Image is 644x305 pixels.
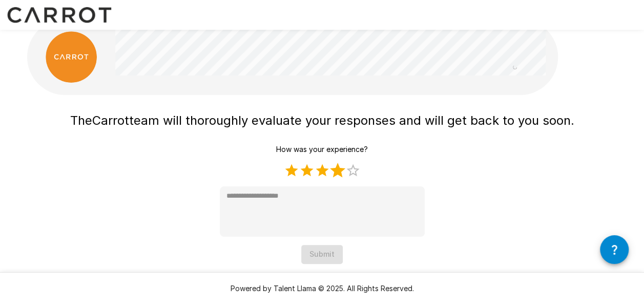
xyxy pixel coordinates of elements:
[12,283,632,294] p: Powered by Talent Llama © 2025. All Rights Reserved.
[129,113,574,128] span: team will thoroughly evaluate your responses and will get back to you soon.
[92,113,129,128] span: Carrot
[46,31,97,83] img: carrot_logo.png
[276,144,368,155] p: How was your experience?
[70,113,92,128] span: The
